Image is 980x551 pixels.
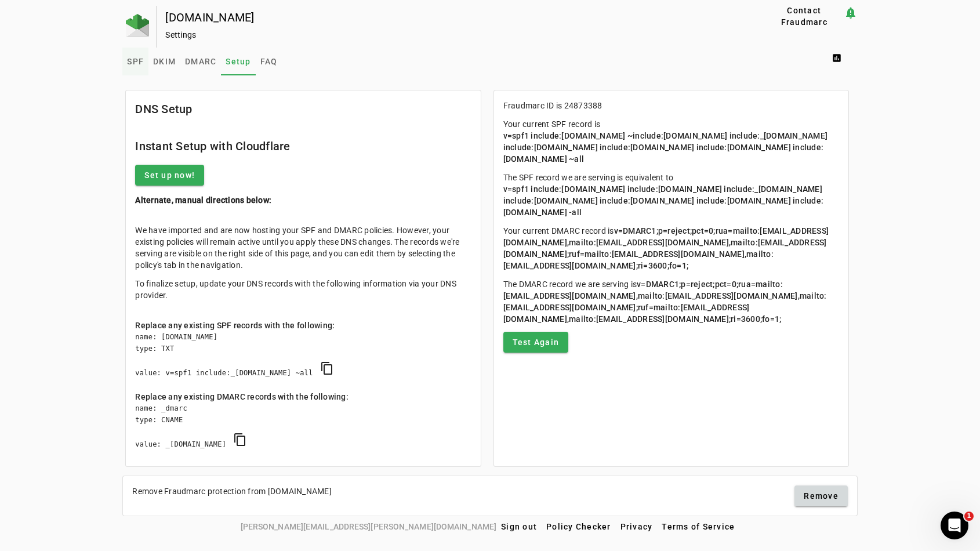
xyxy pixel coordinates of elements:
button: copy SPF [313,354,341,382]
span: v=DMARC1;p=reject;pct=0;rua=mailto:[EMAIL_ADDRESS][DOMAIN_NAME],mailto:[EMAIL_ADDRESS][DOMAIN_NAM... [503,226,829,270]
mat-card-title: DNS Setup [135,100,192,118]
mat-icon: notification_important [844,6,858,20]
span: FAQ [260,57,278,66]
p: The SPF record we are serving is equivalent to [503,172,839,218]
div: Replace any existing DMARC records with the following: [135,391,471,403]
img: Fraudmarc Logo [126,14,149,37]
span: Policy Checker [546,522,611,531]
p: Your current DMARC record is [503,225,839,271]
span: SPF [127,57,144,66]
p: The DMARC record we are serving is [503,278,839,325]
a: SPF [122,48,148,75]
span: Contact Fraudmarc [770,5,839,28]
p: To finalize setup, update your DNS records with the following information via your DNS provider. [135,278,471,301]
button: Contact Fraudmarc [765,6,844,27]
span: Test Again [513,336,560,348]
div: Replace any existing SPF records with the following: [135,320,471,331]
span: Set up now! [144,169,195,181]
b: Alternate, manual directions below: [135,195,271,205]
span: Remove [804,490,839,502]
a: DKIM [148,48,180,75]
div: Remove Fraudmarc protection from [DOMAIN_NAME] [132,485,332,497]
span: v=spf1 include:[DOMAIN_NAME] include:[DOMAIN_NAME] include:_[DOMAIN_NAME] include:[DOMAIN_NAME] i... [503,184,825,217]
p: We have imported and are now hosting your SPF and DMARC policies. However, your existing policies... [135,224,471,271]
span: [PERSON_NAME][EMAIL_ADDRESS][PERSON_NAME][DOMAIN_NAME] [241,520,496,533]
a: FAQ [256,48,282,75]
div: Settings [165,29,728,41]
p: Your current SPF record is [503,118,839,165]
button: Test Again [503,332,569,353]
span: Setup [226,57,251,66]
button: Policy Checker [542,516,616,537]
button: Terms of Service [657,516,739,537]
button: Set up now! [135,165,204,186]
h2: Instant Setup with Cloudflare [135,137,471,155]
button: Remove [794,485,848,506]
span: Terms of Service [662,522,735,531]
div: name: [DOMAIN_NAME] type: TXT value: v=spf1 include:_[DOMAIN_NAME] ~all [135,331,471,391]
div: name: _dmarc type: CNAME value: _[DOMAIN_NAME] [135,403,471,462]
a: Setup [221,48,255,75]
span: v=DMARC1;p=reject;pct=0;rua=mailto:[EMAIL_ADDRESS][DOMAIN_NAME],mailto:[EMAIL_ADDRESS][DOMAIN_NAM... [503,280,827,324]
span: v=spf1 include:[DOMAIN_NAME] ~include:[DOMAIN_NAME] include:_[DOMAIN_NAME] include:[DOMAIN_NAME] ... [503,131,830,164]
span: DKIM [153,57,176,66]
p: Fraudmarc ID is 24873388 [503,100,839,111]
button: Sign out [496,516,542,537]
span: 1 [964,512,974,521]
a: DMARC [180,48,221,75]
span: Privacy [620,522,653,531]
span: DMARC [185,57,216,66]
button: Privacy [616,516,658,537]
button: copy DMARC [226,426,254,454]
span: Sign out [501,522,537,531]
iframe: Intercom live chat [941,512,968,539]
div: [DOMAIN_NAME] [165,12,728,23]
